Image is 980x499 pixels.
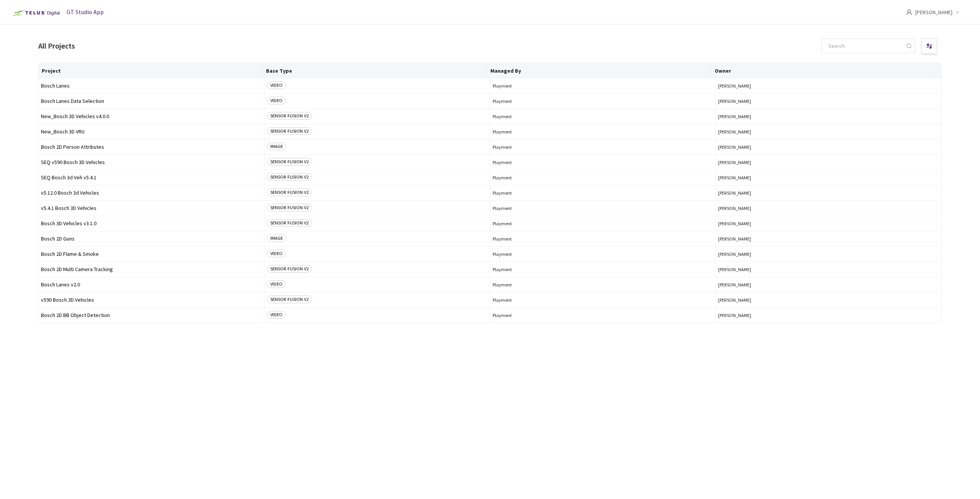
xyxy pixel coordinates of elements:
button: [PERSON_NAME] [718,282,939,288]
span: IMAGE [267,143,286,150]
span: Bosch 2D Person Attributes [41,144,262,150]
span: Playment [493,236,714,242]
span: Playment [493,282,714,288]
span: SENSOR FUSION V2 [267,127,312,135]
button: [PERSON_NAME] [718,144,939,150]
span: New_Bosch 3D VRU [41,129,262,135]
span: SENSOR FUSION V2 [267,173,312,181]
span: Bosch Lanes [41,83,262,89]
span: SENSOR FUSION V2 [267,296,312,303]
span: Bosch Lanes v2.0 [41,282,262,288]
span: Bosch 2D BB Object Detection [41,312,262,318]
button: [PERSON_NAME] [718,236,939,242]
span: VIDEO [267,250,286,257]
span: Playment [493,312,714,318]
button: [PERSON_NAME] [718,175,939,180]
span: Playment [493,297,714,303]
span: Playment [493,129,714,135]
span: Playment [493,159,714,165]
span: Playment [493,190,714,196]
span: GT Studio App [67,8,104,16]
span: user [906,9,912,15]
button: [PERSON_NAME] [718,297,939,303]
span: SEQ Bosch 3d Veh v5.4.1 [41,175,262,180]
span: Playment [493,267,714,272]
button: [PERSON_NAME] [718,190,939,196]
th: Managed By [487,63,712,78]
span: Playment [493,83,714,89]
th: Owner [712,63,936,78]
th: Base Type [263,63,487,78]
button: [PERSON_NAME] [718,205,939,211]
span: Bosch 2D Guns [41,236,262,242]
span: Playment [493,205,714,211]
span: SENSOR FUSION V2 [267,219,312,227]
span: v5.12.0 Bosch 3d Vehicles [41,190,262,196]
span: Bosch 2D Multi Camera Tracking [41,267,262,272]
th: Project [39,63,263,78]
span: Playment [493,144,714,150]
span: SENSOR FUSION V2 [267,112,312,120]
button: [PERSON_NAME] [718,221,939,226]
span: SENSOR FUSION V2 [267,265,312,273]
input: Search [824,39,905,53]
span: Playment [493,251,714,257]
span: Bosch 2D Flame & Smoke [41,251,262,257]
button: [PERSON_NAME] [718,129,939,135]
span: SENSOR FUSION V2 [267,204,312,211]
span: VIDEO [267,280,286,288]
button: [PERSON_NAME] [718,251,939,257]
span: IMAGE [267,234,286,242]
button: [PERSON_NAME] [718,114,939,119]
button: [PERSON_NAME] [718,83,939,89]
span: VIDEO [267,97,286,104]
span: VIDEO [267,81,286,89]
span: Playment [493,221,714,226]
div: All Projects [38,41,75,52]
span: Playment [493,114,714,119]
span: VIDEO [267,311,286,319]
button: [PERSON_NAME] [718,98,939,104]
span: Bosch Lanes Data Selection [41,98,262,104]
span: SEQ v590 Bosch 3D Vehicles [41,159,262,165]
span: Bosch 3D Vehicles v3.1.0 [41,221,262,226]
span: Playment [493,98,714,104]
span: New_Bosch 3D Vehicles v4.0.0 [41,114,262,119]
button: [PERSON_NAME] [718,267,939,272]
span: down [955,10,959,14]
img: Telus [9,7,62,19]
span: v5.4.1 Bosch 3D Vehicles [41,205,262,211]
span: SENSOR FUSION V2 [267,158,312,166]
button: [PERSON_NAME] [718,159,939,165]
span: SENSOR FUSION V2 [267,189,312,196]
button: [PERSON_NAME] [718,312,939,318]
span: Playment [493,175,714,180]
span: v590 Bosch 3D Vehicles [41,297,262,303]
